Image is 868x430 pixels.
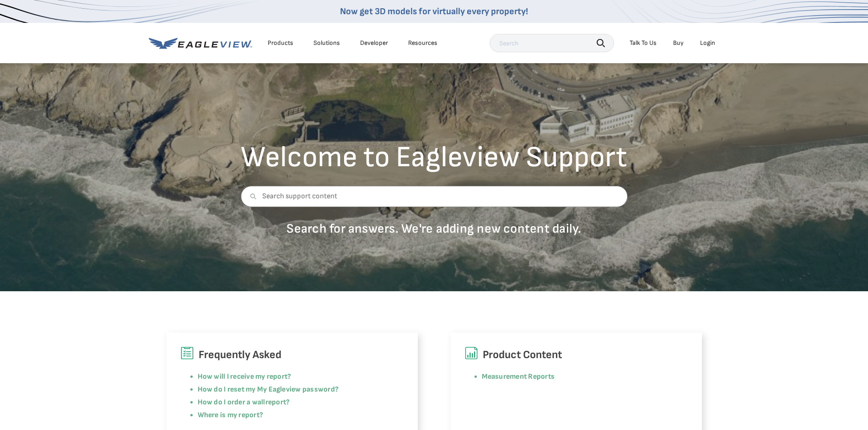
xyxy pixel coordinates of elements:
a: Now get 3D models for virtually every property! [340,6,528,17]
a: How do I reset my My Eagleview password? [198,385,339,394]
a: Buy [673,39,684,47]
a: ? [286,398,290,407]
div: Resources [408,39,437,47]
a: Where is my report? [198,411,264,419]
a: Measurement Reports [482,372,555,381]
input: Search support content [241,186,627,207]
a: Developer [360,39,388,47]
div: Products [268,39,293,47]
div: Talk To Us [630,39,657,47]
a: How will I receive my report? [198,372,291,381]
div: Login [700,39,715,47]
p: Search for answers. We're adding new content daily. [241,221,627,237]
h6: Product Content [464,346,688,364]
h2: Welcome to Eagleview Support [241,143,627,172]
a: report [265,398,286,407]
div: Solutions [313,39,340,47]
a: How do I order a wall [198,398,265,407]
input: Search [490,34,614,52]
h6: Frequently Asked [180,346,404,364]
